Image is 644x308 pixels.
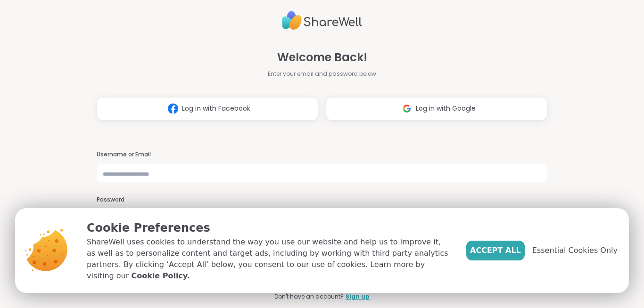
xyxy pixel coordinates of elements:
span: Log in with Google [416,104,476,113]
span: Accept All [470,245,521,256]
button: Log in with Facebook [97,97,318,121]
span: Log in with Facebook [182,104,250,113]
img: ShareWell Logomark [164,100,182,117]
button: Log in with Google [326,97,547,121]
img: ShareWell Logomark [398,100,416,117]
h3: Password [97,196,547,204]
a: Sign up [346,292,370,301]
h3: Username or Email [97,151,547,159]
img: ShareWell Logo [282,7,362,34]
button: Accept All [466,241,525,260]
span: Welcome Back! [277,49,367,66]
a: Cookie Policy. [131,270,190,282]
p: Cookie Preferences [87,219,451,236]
span: Essential Cookies Only [532,245,618,256]
span: Enter your email and password below [268,70,376,78]
p: ShareWell uses cookies to understand the way you use our website and help us to improve it, as we... [87,236,451,282]
span: Don't have an account? [274,292,344,301]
